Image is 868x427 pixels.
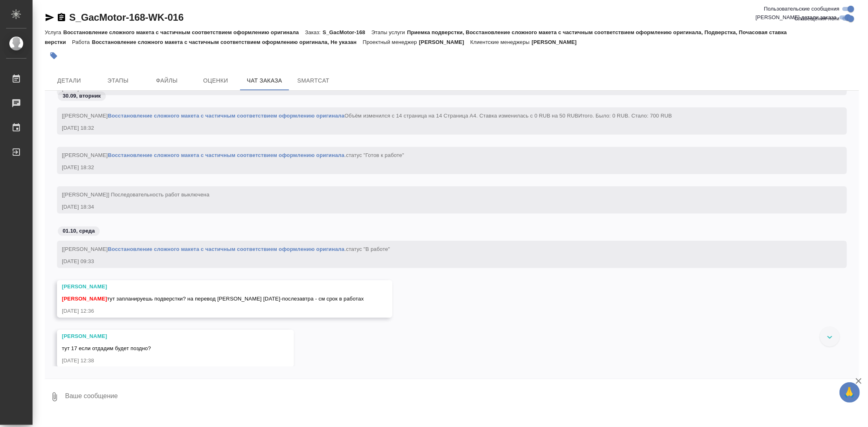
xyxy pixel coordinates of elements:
button: Скопировать ссылку [57,13,66,22]
div: [DATE] 18:32 [62,163,818,172]
p: [PERSON_NAME] [419,39,470,45]
button: 🙏 [840,382,860,403]
span: [[PERSON_NAME] . [62,246,390,252]
span: Оповещения-логи [794,15,840,23]
a: Восстановление сложного макета с частичным соответствием оформлению оригинала [108,113,345,119]
p: Работа [72,39,92,45]
span: статус "Готов к работе" [346,152,404,158]
a: Восстановление сложного макета с частичным соответствием оформлению оригинала [108,152,345,158]
div: [PERSON_NAME] [62,332,265,340]
span: [[PERSON_NAME] Объём изменился c 14 страница на 14 Страница А4. Ставка изменилась c 0 RUB на 50 RUB [62,113,672,119]
p: Проектный менеджер [363,39,419,45]
span: Оценки [196,76,235,86]
span: SmartCat [294,76,333,86]
p: Клиентские менеджеры [470,39,532,45]
span: Этапы [98,76,138,86]
span: статус "В работе" [346,246,390,252]
span: Чат заказа [245,76,284,86]
p: Услуга [45,29,63,35]
p: Восстановление сложного макета с частичным соответствием оформлению оригинала [63,29,305,35]
a: Восстановление сложного макета с частичным соответствием оформлению оригинала [108,246,345,252]
span: Детали [50,76,89,86]
div: [DATE] 12:38 [62,357,265,365]
a: S_GacMotor-168-WK-016 [69,12,184,23]
span: [[PERSON_NAME] . [62,152,404,158]
p: 30.09, вторник [63,92,101,100]
span: Итого. Было: 0 RUB. Стало: 700 RUB [578,113,672,119]
span: [[PERSON_NAME]] Последовательность работ выключена [62,192,210,198]
span: Пользовательские сообщения [764,5,840,13]
span: тут запланируешь подверстки? на перевод [PERSON_NAME] [DATE]-послезавтра - см срок в работах [62,296,364,302]
div: [PERSON_NAME] [62,283,364,291]
span: [PERSON_NAME] [62,296,107,302]
div: [DATE] 12:36 [62,307,364,315]
div: [DATE] 09:33 [62,257,818,266]
p: Этапы услуги [372,29,407,35]
p: [PERSON_NAME] [531,39,583,45]
p: Восстановление сложного макета с частичным соответствием оформлению оригинала, Не указан [92,39,363,45]
span: Файлы [147,76,186,86]
span: [PERSON_NAME] детали заказа [756,13,837,22]
span: 🙏 [843,384,857,401]
p: Приемка подверстки, Восстановление сложного макета с частичным соответствием оформлению оригинала... [45,29,787,45]
p: Заказ: [305,29,323,35]
div: [DATE] 18:34 [62,203,818,211]
div: [DATE] 18:32 [62,124,818,132]
p: 01.10, среда [63,227,95,235]
span: тут 17 если отдадим будет поздно? [62,345,151,351]
button: Добавить тэг [45,47,63,65]
p: S_GacMotor-168 [323,29,372,35]
button: Скопировать ссылку для ЯМессенджера [45,13,55,22]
